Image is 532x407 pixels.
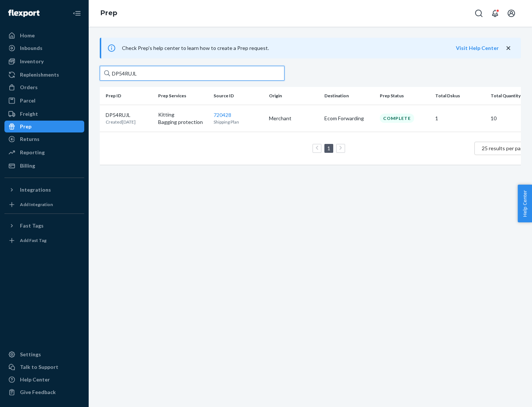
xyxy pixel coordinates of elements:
[269,115,318,122] p: Merchant
[20,237,47,243] div: Add Fast Tag
[20,135,40,143] div: Returns
[20,186,51,194] div: Integrations
[4,199,84,211] a: Add Integration
[4,184,84,196] button: Integrations
[266,87,321,105] th: Origin
[4,95,84,107] a: Parcel
[4,55,84,67] a: Inventory
[4,42,84,54] a: Inbounds
[158,111,208,118] p: Kitting
[106,119,136,125] p: Created [DATE]
[20,32,35,39] div: Home
[20,123,31,130] div: Prep
[20,71,59,78] div: Replenishments
[158,118,208,126] p: Bagging protection
[214,112,231,118] a: 720428
[106,111,136,119] p: DP54RUJL
[4,160,84,172] a: Billing
[505,44,512,52] button: close
[504,6,519,21] button: Open account menu
[20,388,56,396] div: Give Feedback
[4,235,84,246] a: Add Fast Tag
[4,30,84,41] a: Home
[100,9,117,17] a: Prep
[211,87,266,105] th: Source ID
[321,87,377,105] th: Destination
[20,44,42,52] div: Inbounds
[518,185,532,222] button: Help Center
[20,222,44,229] div: Fast Tags
[20,162,35,169] div: Billing
[4,374,84,386] a: Help Center
[69,6,84,21] button: Close Navigation
[4,133,84,145] a: Returns
[20,58,44,65] div: Inventory
[4,121,84,132] a: Prep
[4,69,84,81] a: Replenishments
[20,376,50,383] div: Help Center
[4,108,84,120] a: Freight
[95,3,123,24] ol: breadcrumbs
[4,220,84,232] button: Fast Tags
[100,87,155,105] th: Prep ID
[20,149,45,156] div: Reporting
[377,87,432,105] th: Prep Status
[100,66,284,81] input: Search prep jobs
[4,349,84,360] a: Settings
[488,6,502,21] button: Open notifications
[482,145,526,151] span: 25 results per page
[122,45,269,51] span: Check Prep's help center to learn how to create a Prep request.
[435,115,485,122] p: 1
[4,147,84,158] a: Reporting
[471,6,486,21] button: Open Search Box
[4,361,84,373] a: Talk to Support
[326,145,332,151] a: Page 1 is your current page
[155,87,211,105] th: Prep Services
[214,119,263,125] p: Shipping Plan
[4,386,84,398] button: Give Feedback
[4,81,84,93] a: Orders
[380,114,414,123] div: Complete
[20,351,41,358] div: Settings
[20,110,38,118] div: Freight
[456,44,499,52] button: Visit Help Center
[20,84,38,91] div: Orders
[8,10,40,17] img: Flexport logo
[20,363,58,371] div: Talk to Support
[20,201,53,208] div: Add Integration
[20,97,35,104] div: Parcel
[324,115,374,122] p: Ecom Forwarding
[432,87,488,105] th: Total Dskus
